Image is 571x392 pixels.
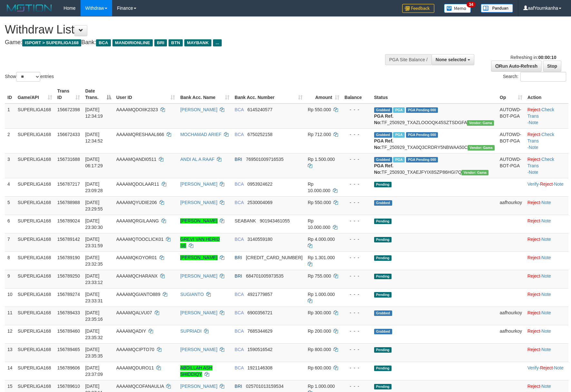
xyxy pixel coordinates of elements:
a: Stop [543,61,561,72]
span: Rp 755.000 [308,273,331,279]
span: [DATE] 23:33:12 [85,273,103,285]
span: BCA [235,365,244,370]
span: AAAAMQKOYOR01 [116,255,157,260]
span: AAAAMQANDI0511 [116,157,157,162]
span: [DATE] 23:31:59 [85,237,103,248]
span: 156787217 [57,181,80,187]
td: TF_250929_TXAZLOOOQK45SZTSDGFA [372,103,497,129]
span: Copy 4921779857 to clipboard [247,292,273,297]
span: AAAAMQDURO11 [116,365,154,370]
span: 156789610 [57,384,80,389]
span: Grabbed [374,310,392,316]
a: [PERSON_NAME] [180,107,217,112]
span: Rp 600.000 [308,365,331,370]
span: Rp 200.000 [308,328,331,334]
span: BRI [235,255,242,260]
a: Reject [527,255,540,260]
td: 12 [5,325,15,343]
span: Rp 10.000.000 [308,181,330,193]
span: BTN [169,39,183,46]
button: None selected [431,54,474,65]
a: Reject [540,365,553,370]
td: · · [525,103,568,129]
div: - - - [344,365,369,371]
a: ANDI AL A RAAF [180,157,214,162]
input: Search: [520,72,566,82]
a: GREVI VAN HERID SE [180,237,220,248]
span: Pending [374,219,392,224]
th: Trans ID: activate to sort column ascending [55,85,83,103]
span: Rp 300.000 [308,310,331,315]
div: - - - [344,199,369,206]
td: SUPERLIGA168 [15,178,55,196]
a: [PERSON_NAME] [180,273,217,279]
h1: Withdraw List [5,23,374,36]
span: Rp 550.000 [308,107,331,112]
td: 14 [5,362,15,380]
td: AUTOWD-BOT-PGA [497,103,525,129]
span: [DATE] 23:33:31 [85,292,103,303]
td: · [525,343,568,362]
th: Game/API: activate to sort column ascending [15,85,55,103]
span: AAAAMQTOOCLICK01 [116,237,164,242]
span: 156672398 [57,107,80,112]
a: Reject [527,384,540,389]
td: SUPERLIGA168 [15,103,55,129]
span: Copy 3140559180 to clipboard [247,237,273,242]
a: ABDILLAH ASH SHIDDIQY [180,365,212,377]
td: aafhourkoy [497,196,525,215]
div: - - - [344,291,369,298]
a: Check Trans [527,157,554,168]
td: aafhourkoy [497,325,525,343]
th: Status [372,85,497,103]
td: 2 [5,128,15,153]
a: Note [541,310,551,315]
td: 11 [5,307,15,325]
td: · [525,325,568,343]
td: · · [525,362,568,380]
span: Grabbed [374,132,392,138]
a: [PERSON_NAME] [180,310,217,315]
td: · [525,251,568,270]
td: · · [525,178,568,196]
th: Date Trans.: activate to sort column descending [82,85,113,103]
a: Note [529,145,538,150]
img: Button%20Memo.svg [444,4,471,13]
span: Copy 0953924622 to clipboard [247,181,273,187]
span: AAAAMQCHARANX [116,273,158,279]
span: Grabbed [374,157,392,162]
span: BRI [235,157,242,162]
span: [DATE] 23:29:55 [85,200,103,211]
th: User ID: activate to sort column ascending [114,85,178,103]
span: BCA [235,328,244,334]
td: SUPERLIGA168 [15,215,55,233]
span: [DATE] 23:35:32 [85,328,103,340]
th: Action [525,85,568,103]
span: BCA [235,310,244,315]
td: SUPERLIGA168 [15,233,55,251]
td: SUPERLIGA168 [15,307,55,325]
span: Rp 1.000.000 [308,292,335,297]
span: BCA [235,292,244,297]
span: [DATE] 23:37:09 [85,365,103,377]
div: - - - [344,236,369,242]
span: 34 [467,2,475,7]
a: Note [541,218,551,223]
td: · · [525,153,568,178]
span: AAAAMQDOIIK2323 [116,107,158,112]
b: PGA Ref. No: [374,138,393,150]
span: Copy 379201061310535 to clipboard [246,255,303,260]
th: Balance [342,85,372,103]
div: - - - [344,383,369,389]
span: Copy 684701005973535 to clipboard [246,273,284,279]
a: Note [541,384,551,389]
td: 5 [5,196,15,215]
a: Note [554,181,564,187]
a: Run Auto-Refresh [491,61,542,72]
span: [DATE] 23:35:35 [85,347,103,358]
span: BCA [235,132,244,137]
a: Reject [527,107,540,112]
a: Reject [527,132,540,137]
img: Feedback.jpg [402,4,434,13]
div: PGA Site Balance / [385,54,431,65]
